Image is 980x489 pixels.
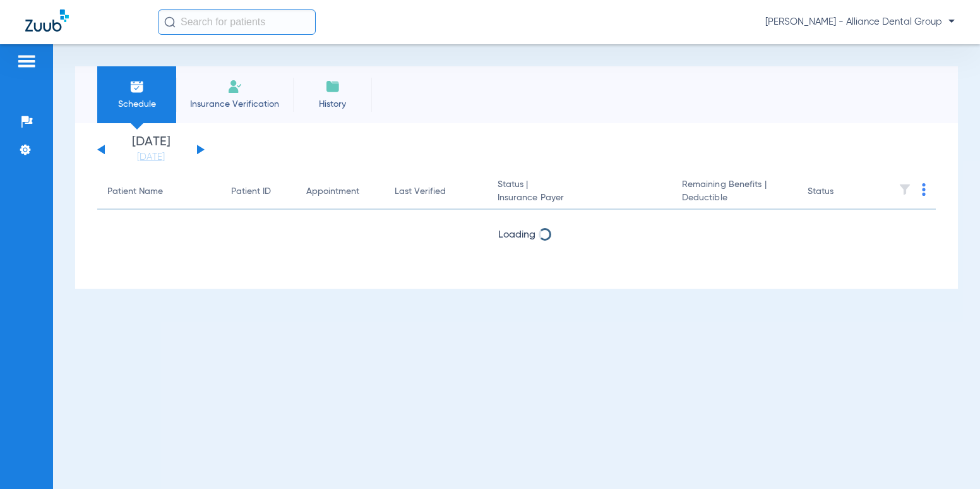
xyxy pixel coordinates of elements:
[765,16,955,28] span: [PERSON_NAME] - Alliance Dental Group
[16,54,37,69] img: hamburger-icon
[306,185,374,198] div: Appointment
[302,98,362,111] span: History
[227,79,242,94] img: Manual Insurance Verification
[186,98,284,111] span: Insurance Verification
[113,151,189,164] a: [DATE]
[798,174,883,210] th: Status
[129,79,145,94] img: Schedule
[395,185,446,198] div: Last Verified
[231,185,286,198] div: Patient ID
[498,230,535,240] span: Loading
[158,9,316,35] input: Search for patients
[498,191,662,205] span: Insurance Payer
[395,185,477,198] div: Last Verified
[487,174,672,210] th: Status |
[682,191,787,205] span: Deductible
[107,98,167,111] span: Schedule
[672,174,798,210] th: Remaining Benefits |
[107,185,163,198] div: Patient Name
[113,136,189,164] li: [DATE]
[231,185,271,198] div: Patient ID
[922,183,926,196] img: group-dot-blue.svg
[107,185,211,198] div: Patient Name
[899,183,911,196] img: filter.svg
[164,16,176,28] img: Search Icon
[306,185,359,198] div: Appointment
[25,9,69,32] img: Zuub Logo
[325,79,340,94] img: History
